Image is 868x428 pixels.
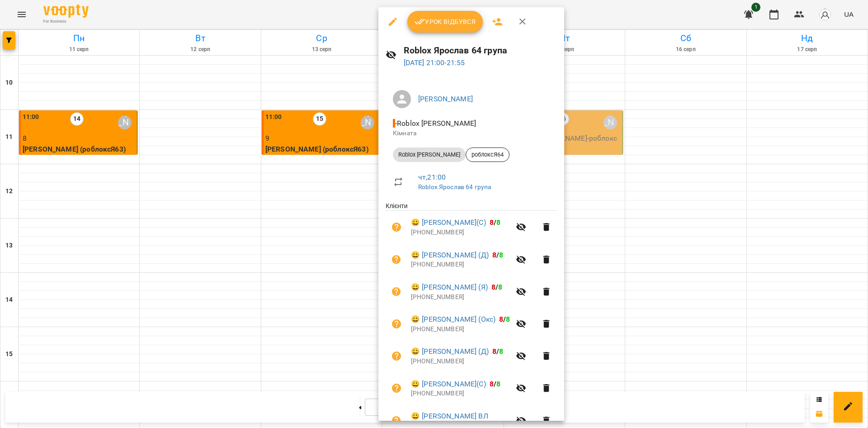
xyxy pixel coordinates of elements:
b: / [492,251,503,259]
p: [PHONE_NUMBER] [411,293,510,302]
span: 8 [492,347,496,356]
div: роблоксЯ64 [466,147,509,162]
span: 8 [499,347,503,356]
span: роблоксЯ64 [466,151,509,159]
span: 8 [496,218,500,227]
span: Roblox [PERSON_NAME] [393,151,466,159]
h6: Roblox Ярослав 64 група [404,43,557,57]
button: Візит ще не сплачено. Додати оплату? [386,281,407,303]
button: Візит ще не сплачено. Додати оплату? [386,313,407,335]
b: / [490,218,500,227]
a: Roblox Ярослав 64 група [418,183,491,190]
p: [PHONE_NUMBER] [411,260,510,269]
a: чт , 21:00 [418,173,446,181]
a: [PERSON_NAME] [418,95,473,103]
span: 8 [498,283,502,291]
span: - Roblox [PERSON_NAME] [393,119,478,128]
button: Візит ще не сплачено. Додати оплату? [386,377,407,399]
b: / [490,380,500,388]
a: 😀 [PERSON_NAME](С) [411,217,486,228]
span: 8 [499,251,503,259]
span: 8 [496,380,500,388]
span: 8 [499,315,503,323]
b: / [491,283,502,291]
button: Візит ще не сплачено. Додати оплату? [386,249,407,271]
a: 😀 [PERSON_NAME] (Д) [411,250,489,261]
button: Візит ще не сплачено. Додати оплату? [386,216,407,238]
a: 😀 [PERSON_NAME] (Д) [411,346,489,357]
a: [DATE] 21:00-21:55 [404,58,465,67]
p: Кімната [393,129,550,138]
a: 😀 [PERSON_NAME] ВЛ [411,411,488,422]
b: / [499,315,510,323]
span: 8 [490,380,494,388]
span: 8 [506,315,510,323]
p: [PHONE_NUMBER] [411,325,510,334]
a: 😀 [PERSON_NAME](С) [411,379,486,390]
p: [PHONE_NUMBER] [411,228,510,237]
b: / [492,347,503,356]
span: Урок відбувся [415,16,476,27]
span: 8 [491,283,495,291]
a: 😀 [PERSON_NAME] (Окс) [411,314,495,325]
a: 😀 [PERSON_NAME] (Я) [411,282,488,293]
p: [PHONE_NUMBER] [411,389,510,398]
span: 8 [492,251,496,259]
span: 8 [490,218,494,227]
p: [PHONE_NUMBER] [411,357,510,366]
button: Візит ще не сплачено. Додати оплату? [386,345,407,367]
button: Урок відбувся [407,11,483,33]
